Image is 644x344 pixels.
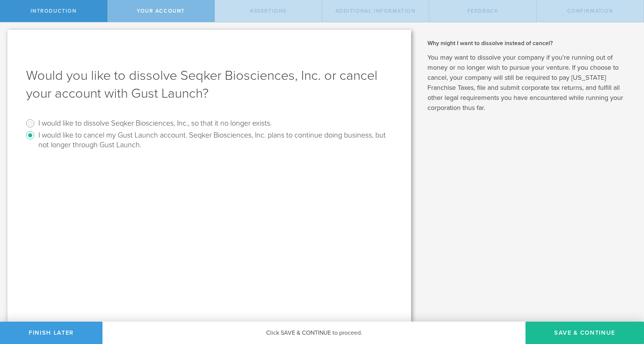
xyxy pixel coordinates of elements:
label: I would like to cancel my Gust Launch account. Seqker Biosciences, Inc. plans to continue doing b... [38,129,391,150]
span: Introduction [31,8,77,14]
iframe: Chat Widget [477,22,644,322]
h1: Would you like to dissolve Seqker Biosciences, Inc. or cancel your account with Gust Launch? [26,67,392,102]
p: You may want to dissolve your company if you’re running out of money or no longer wish to pursue ... [427,53,633,113]
button: Save & Continue [525,322,644,344]
span: Additional Information [335,8,416,14]
span: Your Account [137,8,185,14]
span: Feedback [467,8,499,14]
h2: Why might I want to dissolve instead of cancel? [427,39,633,47]
span: Assertions [250,8,287,14]
label: I would like to dissolve Seqker Biosciences, Inc., so that it no longer exists. [38,117,272,128]
div: Click SAVE & CONTINUE to proceed. [102,322,525,344]
span: Confirmation [567,8,613,14]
